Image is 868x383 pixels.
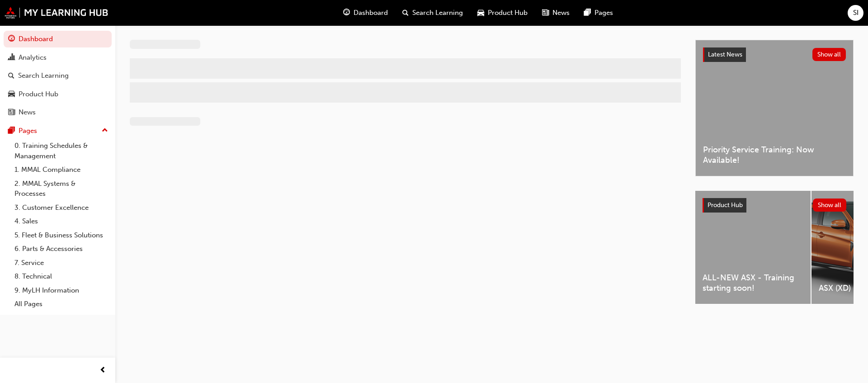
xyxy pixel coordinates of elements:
[11,139,112,163] a: 0. Training Schedules & Management
[102,125,108,137] span: up-icon
[336,4,395,22] a: guage-iconDashboard
[11,201,112,215] a: 3. Customer Excellence
[4,123,112,139] button: Pages
[594,8,613,18] span: Pages
[813,199,847,212] button: Show all
[470,4,535,22] a: car-iconProduct Hub
[395,4,470,22] a: search-iconSearch Learning
[4,86,112,103] a: Product Hub
[19,107,36,118] div: News
[703,198,846,213] a: Product HubShow all
[535,4,577,22] a: news-iconNews
[577,4,620,22] a: pages-iconPages
[488,8,528,18] span: Product Hub
[412,8,463,18] span: Search Learning
[8,35,15,43] span: guage-icon
[11,270,112,284] a: 8. Technical
[477,7,484,19] span: car-icon
[703,273,803,293] span: ALL-NEW ASX - Training starting soon!
[402,7,409,19] span: search-icon
[11,177,112,201] a: 2. MMAL Systems & Processes
[11,214,112,228] a: 4. Sales
[584,7,591,19] span: pages-icon
[8,127,15,135] span: pages-icon
[5,7,108,19] img: mmal
[8,90,15,99] span: car-icon
[4,29,112,123] button: DashboardAnalyticsSearch LearningProduct HubNews
[354,8,388,18] span: Dashboard
[703,145,846,165] span: Priority Service Training: Now Available!
[695,40,854,176] a: Latest NewsShow allPriority Service Training: Now Available!
[19,52,47,63] div: Analytics
[8,72,14,80] span: search-icon
[703,47,846,62] a: Latest NewsShow all
[708,201,743,209] span: Product Hub
[695,191,811,304] a: ALL-NEW ASX - Training starting soon!
[552,8,570,18] span: News
[708,51,742,58] span: Latest News
[4,49,112,66] a: Analytics
[11,284,112,298] a: 9. MyLH Information
[19,126,37,136] div: Pages
[4,31,112,47] a: Dashboard
[11,163,112,177] a: 1. MMAL Compliance
[11,297,112,311] a: All Pages
[812,48,846,61] button: Show all
[11,256,112,270] a: 7. Service
[853,8,859,18] span: SI
[4,67,112,84] a: Search Learning
[4,104,112,121] a: News
[542,7,549,19] span: news-icon
[11,228,112,242] a: 5. Fleet & Business Solutions
[343,7,350,19] span: guage-icon
[19,89,58,99] div: Product Hub
[848,5,863,21] button: SI
[18,71,69,81] div: Search Learning
[11,242,112,256] a: 6. Parts & Accessories
[99,365,106,376] span: prev-icon
[8,109,15,117] span: news-icon
[8,54,15,62] span: chart-icon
